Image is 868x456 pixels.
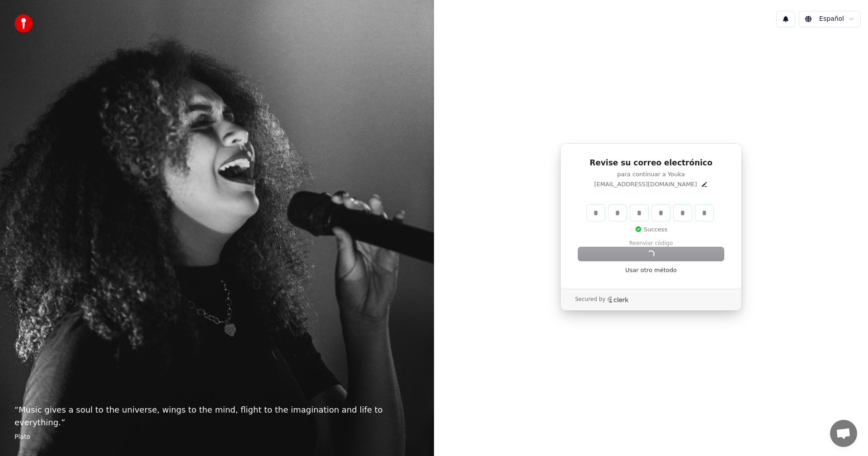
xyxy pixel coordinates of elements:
[578,170,724,179] p: para continuar a Youka
[575,296,605,303] p: Secured by
[607,296,629,303] a: Clerk logo
[578,158,724,169] h1: Revise su correo electrónico
[635,226,667,234] p: Success
[14,432,420,442] footer: Plato
[830,420,857,447] a: Open chat
[585,203,715,223] div: Verification code input
[594,180,697,188] p: [EMAIL_ADDRESS][DOMAIN_NAME]
[625,266,677,274] a: Usar otro método
[701,181,708,188] button: Edit
[14,14,33,33] img: youka
[14,404,420,429] p: “ Music gives a soul to the universe, wings to the mind, flight to the imagination and life to ev...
